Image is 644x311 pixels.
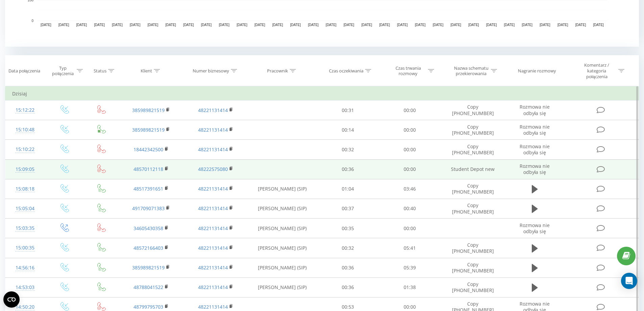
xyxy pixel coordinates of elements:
[593,23,604,27] text: [DATE]
[198,107,228,113] a: 48221131414
[520,222,550,235] span: Rozmowa nie odbyła się
[577,62,617,80] div: Komentarz / kategoria połączenia
[94,68,106,74] div: Status
[198,304,228,310] a: 48221131414
[621,273,637,289] div: Open Intercom Messenger
[134,304,163,310] a: 48799795703
[8,68,40,74] div: Data połączenia
[12,241,38,254] div: 15:00:35
[12,202,38,215] div: 15:05:04
[326,23,337,27] text: [DATE]
[440,199,505,218] td: Copy [PHONE_NUMBER]
[379,140,441,159] td: 00:00
[453,65,489,77] div: Nazwa schematu przekierowania
[12,104,38,117] div: 15:12:22
[132,264,165,271] a: 385989821519
[248,277,317,297] td: [PERSON_NAME] (SIP)
[134,225,163,231] a: 34605430358
[317,101,379,120] td: 00:31
[147,23,158,27] text: [DATE]
[76,23,87,27] text: [DATE]
[248,258,317,277] td: [PERSON_NAME] (SIP)
[198,245,228,251] a: 48221131414
[248,219,317,238] td: [PERSON_NAME] (SIP)
[520,104,550,116] span: Rozmowa nie odbyła się
[198,225,228,231] a: 48221131414
[130,23,141,27] text: [DATE]
[201,23,212,27] text: [DATE]
[198,166,228,172] a: 48222575080
[248,238,317,258] td: [PERSON_NAME] (SIP)
[12,281,38,294] div: 14:53:03
[486,23,497,27] text: [DATE]
[198,205,228,212] a: 48221131414
[440,159,505,179] td: Student Depot new
[219,23,230,27] text: [DATE]
[520,124,550,136] span: Rozmowa nie odbyła się
[198,127,228,133] a: 48221131414
[379,101,441,120] td: 00:00
[134,166,163,172] a: 48570112118
[272,23,283,27] text: [DATE]
[31,19,33,23] text: 0
[379,219,441,238] td: 00:00
[134,146,163,153] a: 18442342500
[379,258,441,277] td: 05:39
[343,23,354,27] text: [DATE]
[451,23,461,27] text: [DATE]
[41,23,51,27] text: [DATE]
[237,23,247,27] text: [DATE]
[193,68,229,74] div: Numer biznesowy
[440,120,505,140] td: Copy [PHONE_NUMBER]
[518,68,556,74] div: Nagranie rozmowy
[255,23,265,27] text: [DATE]
[397,23,408,27] text: [DATE]
[183,23,194,27] text: [DATE]
[51,65,75,77] div: Typ połączenia
[520,163,550,175] span: Rozmowa nie odbyła się
[267,68,288,74] div: Pracownik
[317,277,379,297] td: 00:36
[112,23,123,27] text: [DATE]
[134,284,163,290] a: 48788041522
[12,222,38,235] div: 15:03:35
[504,23,515,27] text: [DATE]
[132,107,165,113] a: 385989821519
[248,179,317,199] td: [PERSON_NAME] (SIP)
[557,23,568,27] text: [DATE]
[379,179,441,199] td: 03:46
[132,127,165,133] a: 385989821519
[379,120,441,140] td: 00:00
[12,143,38,156] div: 15:10:22
[317,120,379,140] td: 00:14
[379,159,441,179] td: 00:00
[390,65,426,77] div: Czas trwania rozmowy
[317,159,379,179] td: 00:36
[12,261,38,274] div: 14:56:16
[141,68,152,74] div: Klient
[440,238,505,258] td: Copy [PHONE_NUMBER]
[520,143,550,156] span: Rozmowa nie odbyła się
[379,199,441,218] td: 00:40
[440,140,505,159] td: Copy [PHONE_NUMBER]
[198,146,228,153] a: 48221131414
[415,23,426,27] text: [DATE]
[540,23,550,27] text: [DATE]
[134,245,163,251] a: 48572166403
[94,23,105,27] text: [DATE]
[317,219,379,238] td: 00:35
[12,123,38,136] div: 15:10:48
[5,87,639,101] td: Dzisiaj
[440,179,505,199] td: Copy [PHONE_NUMBER]
[379,277,441,297] td: 01:38
[12,182,38,196] div: 15:08:18
[317,140,379,159] td: 00:32
[440,277,505,297] td: Copy [PHONE_NUMBER]
[198,185,228,192] a: 48221131414
[329,68,363,74] div: Czas oczekiwania
[575,23,586,27] text: [DATE]
[440,258,505,277] td: Copy [PHONE_NUMBER]
[3,291,20,308] button: Open CMP widget
[198,264,228,271] a: 48221131414
[12,163,38,176] div: 15:09:05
